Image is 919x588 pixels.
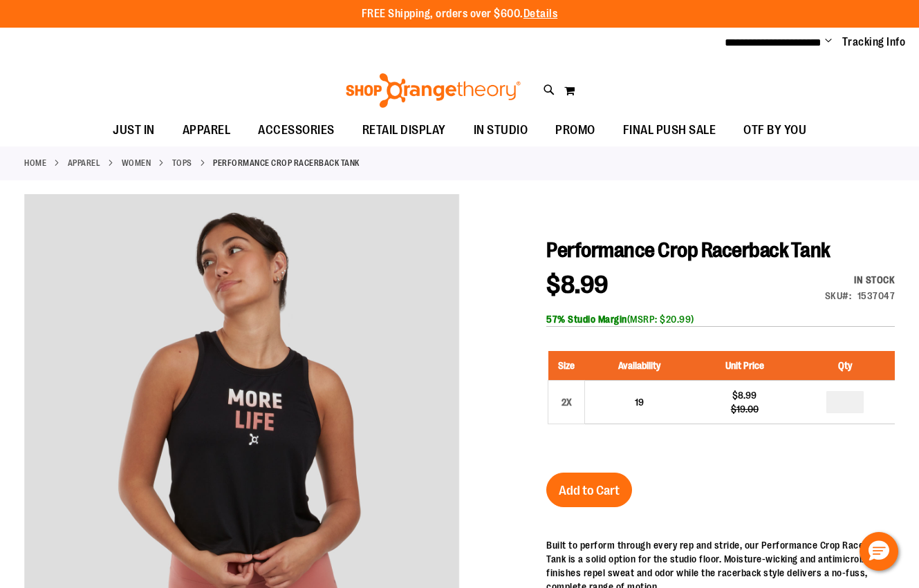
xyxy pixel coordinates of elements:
[258,115,335,146] span: ACCESSORIES
[559,483,620,498] span: Add to Cart
[344,73,523,108] img: Shop Orangetheory
[546,473,632,507] button: Add to Cart
[169,115,245,146] a: APPAREL
[609,115,730,146] a: FINAL PUSH SALE
[24,157,46,169] a: Home
[743,115,806,146] span: OTF BY YOU
[548,351,585,381] th: Size
[857,289,895,303] div: 1537047
[349,115,460,146] a: RETAIL DISPLAY
[694,351,795,381] th: Unit Price
[825,290,852,301] strong: SKU
[122,157,151,169] a: WOMEN
[795,351,895,381] th: Qty
[635,397,644,408] span: 19
[860,532,898,571] button: Hello, have a question? Let’s chat.
[585,351,694,381] th: Availability
[362,115,446,146] span: RETAIL DISPLAY
[546,312,895,326] div: (MSRP: $20.99)
[362,6,558,22] p: FREE Shipping, orders over $600.
[546,238,830,262] span: Performance Crop Racerback Tank
[730,115,820,146] a: OTF BY YOU
[825,273,895,287] div: Availability
[700,388,788,402] div: $8.99
[825,35,832,49] button: Account menu
[183,115,231,146] span: APPAREL
[623,115,716,146] span: FINAL PUSH SALE
[546,314,627,325] b: 57% Studio Margin
[68,157,101,169] a: APPAREL
[244,115,349,146] a: ACCESSORIES
[842,35,906,50] a: Tracking Info
[825,273,895,287] div: In stock
[555,115,595,146] span: PROMO
[460,115,542,146] a: IN STUDIO
[172,157,192,169] a: Tops
[113,115,155,146] span: JUST IN
[99,115,169,146] a: JUST IN
[541,115,609,146] a: PROMO
[556,392,577,412] div: 2X
[523,8,558,20] a: Details
[546,271,609,299] span: $8.99
[474,115,528,146] span: IN STUDIO
[700,402,788,416] div: $19.00
[213,157,360,169] strong: Performance Crop Racerback Tank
